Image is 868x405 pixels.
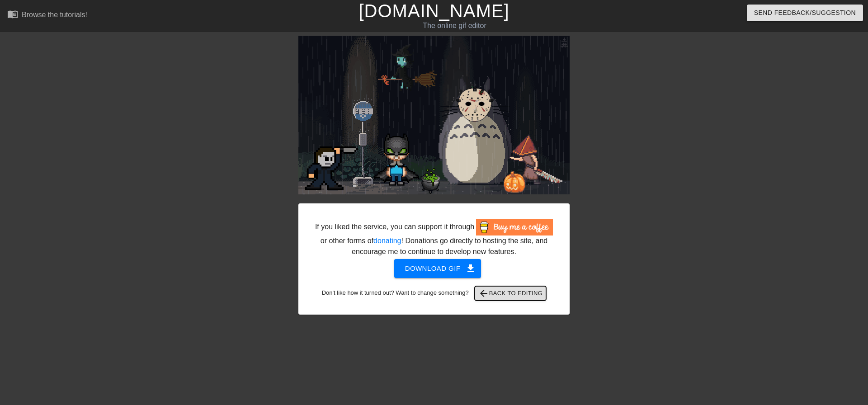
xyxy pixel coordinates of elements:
[387,264,481,272] a: Download gif
[314,219,554,257] div: If you liked the service, you can support it through or other forms of ! Donations go directly to...
[405,263,471,274] span: Download gif
[476,219,553,235] img: Buy Me A Coffee
[465,263,476,274] span: get_app
[7,9,87,23] a: Browse the tutorials!
[478,288,489,299] span: arrow_back
[7,9,18,19] span: menu_book
[478,288,543,299] span: Back to Editing
[373,237,401,245] a: donating
[298,36,570,194] img: 0dj9ge5F.gif
[312,286,556,301] div: Don't like how it turned out? Want to change something?
[475,286,547,301] button: Back to Editing
[754,7,856,19] span: Send Feedback/Suggestion
[294,20,615,31] div: The online gif editor
[22,11,87,19] div: Browse the tutorials!
[747,5,863,21] button: Send Feedback/Suggestion
[359,1,509,21] a: [DOMAIN_NAME]
[394,259,481,278] button: Download gif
